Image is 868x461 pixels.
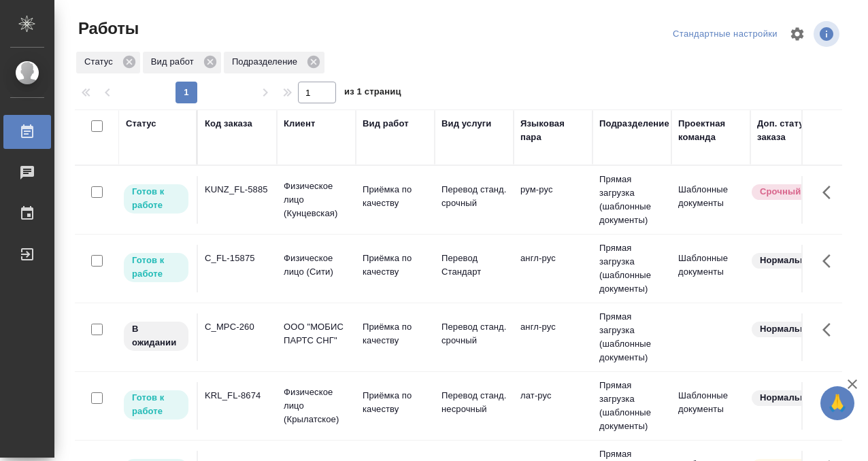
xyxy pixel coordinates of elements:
[132,391,180,418] p: Готов к работе
[514,382,592,430] td: лат-рус
[284,252,349,279] p: Физическое лицо (Сити)
[363,389,428,416] p: Приёмка по качеству
[760,185,801,199] p: Срочный
[122,183,190,215] div: Исполнитель может приступить к работе
[671,382,750,430] td: Шаблонные документы
[205,117,252,131] div: Код заказа
[814,382,847,415] button: Здесь прячутся важные кнопки
[284,386,349,426] p: Физическое лицо (Крылатское)
[84,55,118,69] p: Статус
[122,320,190,352] div: Исполнитель назначен, приступать к работе пока рано
[592,372,671,440] td: Прямая загрузка (шаблонные документы)
[205,183,270,197] div: KUNZ_FL-5885
[760,254,818,267] p: Нормальный
[284,117,315,131] div: Клиент
[132,185,180,212] p: Готов к работе
[781,18,814,50] span: Настроить таблицу
[143,52,221,73] div: Вид работ
[592,303,671,371] td: Прямая загрузка (шаблонные документы)
[151,55,199,69] p: Вид работ
[514,245,592,292] td: англ-рус
[592,235,671,303] td: Прямая загрузка (шаблонные документы)
[599,117,669,131] div: Подразделение
[441,117,492,131] div: Вид услуги
[514,313,592,361] td: англ-рус
[757,117,829,144] div: Доп. статус заказа
[205,389,270,403] div: KRL_FL-8674
[284,320,349,347] p: ООО "МОБИС ПАРТС СНГ"
[814,21,842,47] span: Посмотреть информацию
[760,391,818,405] p: Нормальный
[520,117,586,144] div: Языковая пара
[826,389,849,417] span: 🙏
[441,389,507,416] p: Перевод станд. несрочный
[205,252,270,265] div: C_FL-15875
[205,320,270,334] div: C_MPC-260
[232,55,302,69] p: Подразделение
[126,117,156,131] div: Статус
[441,320,507,347] p: Перевод станд. срочный
[671,176,750,224] td: Шаблонные документы
[441,252,507,279] p: Перевод Стандарт
[284,180,349,220] p: Физическое лицо (Кунцевская)
[122,389,190,421] div: Исполнитель может приступить к работе
[814,313,847,346] button: Здесь прячутся важные кнопки
[814,245,847,277] button: Здесь прячутся важные кнопки
[820,386,854,420] button: 🙏
[344,84,401,103] span: из 1 страниц
[678,117,744,144] div: Проектная команда
[122,252,190,284] div: Исполнитель может приступить к работе
[592,166,671,234] td: Прямая загрузка (шаблонные документы)
[363,183,428,210] p: Приёмка по качеству
[814,176,847,209] button: Здесь прячутся важные кнопки
[132,322,180,349] p: В ожидании
[441,183,507,210] p: Перевод станд. срочный
[760,322,818,336] p: Нормальный
[76,52,140,73] div: Статус
[514,176,592,224] td: рум-рус
[363,117,409,131] div: Вид работ
[363,320,428,347] p: Приёмка по качеству
[671,245,750,292] td: Шаблонные документы
[669,24,781,45] div: split button
[363,252,428,279] p: Приёмка по качеству
[75,18,139,39] span: Работы
[224,52,324,73] div: Подразделение
[132,254,180,281] p: Готов к работе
